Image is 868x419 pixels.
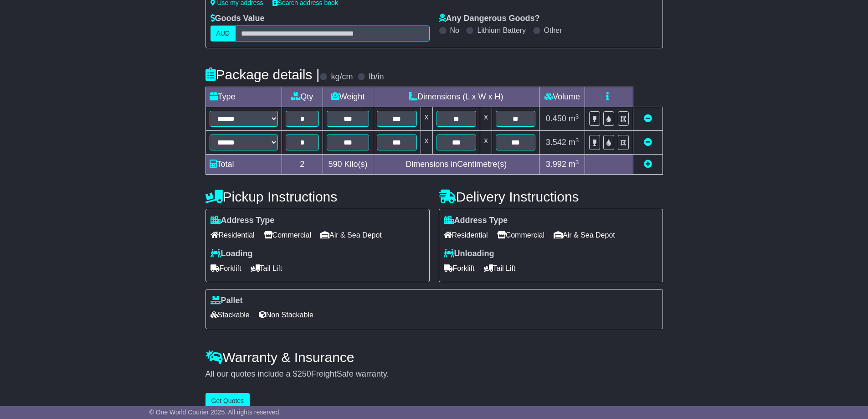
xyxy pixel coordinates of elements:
[444,228,488,242] span: Residential
[211,296,243,306] label: Pallet
[264,228,311,242] span: Commercial
[251,261,282,275] span: Tail Lift
[477,26,526,35] label: Lithium Battery
[282,155,323,175] td: 2
[205,87,282,107] td: Type
[439,189,663,204] h4: Delivery Instructions
[205,369,663,379] div: All our quotes include a $ FreightSafe warranty.
[211,249,253,259] label: Loading
[205,67,320,82] h4: Package details |
[211,216,275,226] label: Address Type
[211,228,255,242] span: Residential
[323,87,373,107] td: Weight
[569,138,579,147] span: m
[644,160,652,169] a: Add new item
[211,261,241,275] span: Forklift
[298,369,311,378] span: 250
[331,72,353,82] label: kg/cm
[546,114,566,123] span: 0.450
[539,87,585,107] td: Volume
[444,249,494,259] label: Unloading
[569,160,579,169] span: m
[546,160,566,169] span: 3.992
[644,114,652,123] a: Remove this item
[444,216,508,226] label: Address Type
[329,160,342,169] span: 590
[575,113,579,120] sup: 3
[575,137,579,144] sup: 3
[320,228,382,242] span: Air & Sea Depot
[421,107,432,131] td: x
[149,409,281,416] span: © One World Courier 2025. All rights reserved.
[439,14,540,24] label: Any Dangerous Goods?
[369,72,384,82] label: lb/in
[205,155,282,175] td: Total
[644,138,652,147] a: Remove this item
[373,155,539,175] td: Dimensions in Centimetre(s)
[211,308,250,322] span: Stackable
[484,261,516,275] span: Tail Lift
[450,26,459,35] label: No
[480,107,492,131] td: x
[569,114,579,123] span: m
[205,393,250,409] button: Get Quotes
[211,14,265,24] label: Goods Value
[323,155,373,175] td: Kilo(s)
[282,87,323,107] td: Qty
[497,228,544,242] span: Commercial
[444,261,475,275] span: Forklift
[205,350,663,365] h4: Warranty & Insurance
[259,308,313,322] span: Non Stackable
[211,26,236,41] label: AUD
[546,138,566,147] span: 3.542
[544,26,562,35] label: Other
[373,87,539,107] td: Dimensions (L x W x H)
[480,131,492,155] td: x
[205,189,430,204] h4: Pickup Instructions
[554,228,615,242] span: Air & Sea Depot
[421,131,432,155] td: x
[575,159,579,166] sup: 3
